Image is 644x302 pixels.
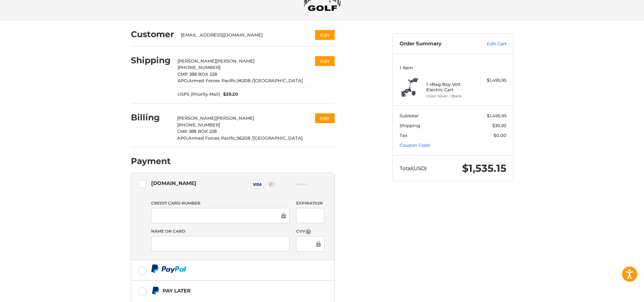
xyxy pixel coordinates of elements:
span: [GEOGRAPHIC_DATA] [254,78,303,83]
h4: 1 x Bag Boy Volt Electric Cart [426,82,478,93]
button: Edit [315,113,335,123]
div: [DOMAIN_NAME] [151,178,196,189]
h2: Payment [131,156,171,166]
a: Edit Cart [472,41,506,47]
span: Shipping [400,123,420,128]
span: Subtotal [400,113,419,118]
span: [PERSON_NAME] [177,58,216,64]
span: $39.20 [492,123,506,128]
span: [PERSON_NAME] [177,115,216,121]
span: CMR 388 BOX 228 [177,71,217,77]
li: Color Silver / Black [426,93,478,99]
span: [PERSON_NAME] [216,58,255,64]
label: Expiration [296,200,324,206]
div: [EMAIL_ADDRESS][DOMAIN_NAME] [181,32,302,39]
span: $39.20 [220,91,238,98]
span: [PERSON_NAME] [216,115,254,121]
span: [GEOGRAPHIC_DATA] [253,135,303,141]
div: Pay Later [163,285,292,296]
span: Total (USD) [400,165,427,171]
label: Credit Card Number [151,200,290,206]
span: Armed Forces Pacific, [189,78,237,83]
span: CMR 388 BOX 228 [177,129,217,134]
span: Armed Forces Pacific, [188,135,237,141]
span: APO, [177,78,189,83]
span: 96208 / [237,135,253,141]
span: USPS (Priority Mail) [177,91,220,98]
span: APO, [177,135,188,141]
span: $0.00 [494,133,506,138]
button: Edit [315,30,335,40]
span: [PHONE_NUMBER] [177,65,220,70]
h3: Order Summary [400,41,472,47]
img: Pay Later icon [151,286,160,295]
label: CVV [296,228,324,235]
h2: Shipping [131,55,171,66]
div: $1,495.95 [480,77,506,84]
label: Name on Card [151,228,290,234]
span: 96208 / [237,78,254,83]
span: Tax [400,133,407,138]
h3: 1 Item [400,65,506,70]
h2: Customer [131,29,174,40]
h2: Billing [131,112,170,123]
img: PayPal icon [151,264,186,273]
button: Edit [315,56,335,66]
span: [PHONE_NUMBER] [177,122,220,127]
span: $1,535.15 [462,162,506,175]
a: Coupon Code [400,142,430,148]
span: $1,495.95 [487,113,506,118]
